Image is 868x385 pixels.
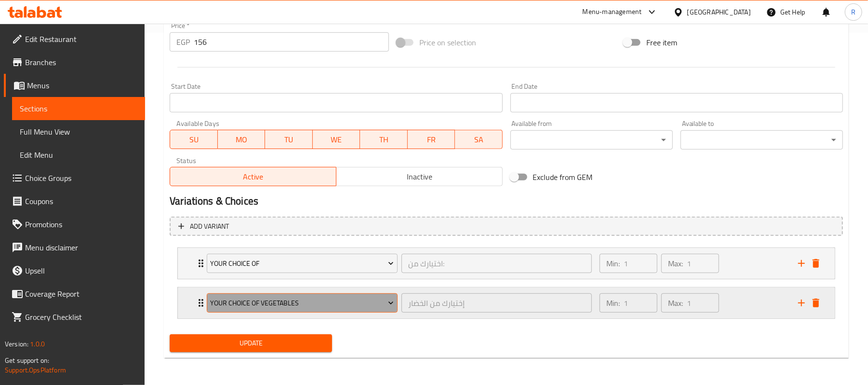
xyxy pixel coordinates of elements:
[606,258,620,269] p: Min:
[170,334,332,352] button: Update
[25,33,137,45] span: Edit Restaurant
[25,172,137,184] span: Choice Groups
[317,133,357,147] span: WE
[646,37,677,48] span: Free item
[178,288,835,318] div: Expand
[408,130,455,149] button: FR
[336,167,503,186] button: Inactive
[5,354,49,367] span: Get support on:
[412,133,452,147] span: FR
[190,220,229,233] span: Add variant
[25,288,137,300] span: Coverage Report
[170,217,843,236] button: Add variant
[668,258,683,269] p: Max:
[20,149,137,161] span: Edit Menu
[455,130,503,149] button: SA
[265,130,313,149] button: TU
[218,130,266,149] button: MO
[533,171,593,183] span: Exclude from GEM
[194,32,389,52] input: Please enter price
[794,296,809,310] button: add
[207,293,398,313] button: Your Choice Of Vegetables
[25,265,137,276] span: Upsell
[222,133,262,147] span: MO
[30,338,45,350] span: 1.0.0
[170,194,843,208] h2: Variations & Choices
[364,133,404,147] span: TH
[809,296,823,310] button: delete
[681,130,843,150] div: ​
[4,74,145,97] a: Menus
[25,311,137,323] span: Grocery Checklist
[20,103,137,114] span: Sections
[851,7,855,17] span: R
[510,130,673,150] div: ​
[5,364,66,376] a: Support.OpsPlatform
[170,244,843,283] li: Expand
[170,130,217,149] button: SU
[360,130,408,149] button: TH
[794,256,809,271] button: add
[5,338,28,350] span: Version:
[27,80,137,91] span: Menus
[207,254,398,273] button: your choice of
[269,133,309,147] span: TU
[211,297,394,309] span: Your Choice Of Vegetables
[606,297,620,309] p: Min:
[25,195,137,207] span: Coupons
[687,7,751,17] div: [GEOGRAPHIC_DATA]
[419,37,476,48] span: Price on selection
[12,120,145,143] a: Full Menu View
[176,36,190,48] p: EGP
[340,170,499,184] span: Inactive
[4,190,145,213] a: Coupons
[668,297,683,309] p: Max:
[313,130,361,149] button: WE
[4,259,145,282] a: Upsell
[174,170,333,184] span: Active
[583,6,642,18] div: Menu-management
[459,133,499,147] span: SA
[177,337,324,349] span: Update
[12,143,145,166] a: Edit Menu
[170,167,336,186] button: Active
[4,213,145,236] a: Promotions
[20,126,137,137] span: Full Menu View
[4,305,145,329] a: Grocery Checklist
[809,256,823,271] button: delete
[12,97,145,120] a: Sections
[25,219,137,230] span: Promotions
[4,27,145,51] a: Edit Restaurant
[4,282,145,305] a: Coverage Report
[25,56,137,68] span: Branches
[25,242,137,253] span: Menu disclaimer
[4,166,145,190] a: Choice Groups
[4,51,145,74] a: Branches
[170,283,843,323] li: Expand
[174,133,214,147] span: SU
[178,248,835,279] div: Expand
[211,258,394,270] span: your choice of
[4,236,145,259] a: Menu disclaimer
